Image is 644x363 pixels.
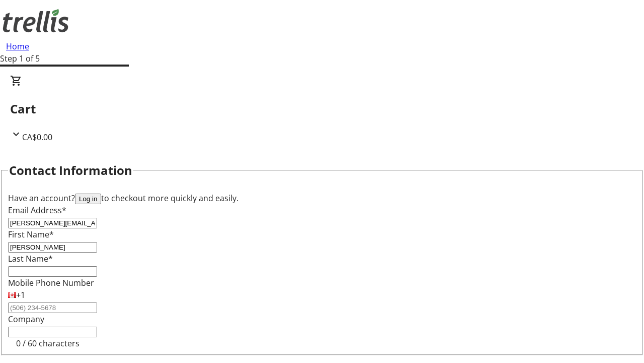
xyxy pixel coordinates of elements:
input: (506) 234-5678 [8,302,97,313]
label: Mobile Phone Number [8,277,94,288]
button: Log in [75,194,101,204]
div: CartCA$0.00 [10,75,634,143]
h2: Cart [10,100,634,118]
label: Email Address* [8,205,66,216]
label: Last Name* [8,253,53,264]
label: First Name* [8,229,54,240]
div: Have an account? to checkout more quickly and easily. [8,192,636,204]
label: Company [8,314,44,325]
h2: Contact Information [9,161,132,179]
tr-character-limit: 0 / 60 characters [16,338,79,349]
span: CA$0.00 [22,132,52,143]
